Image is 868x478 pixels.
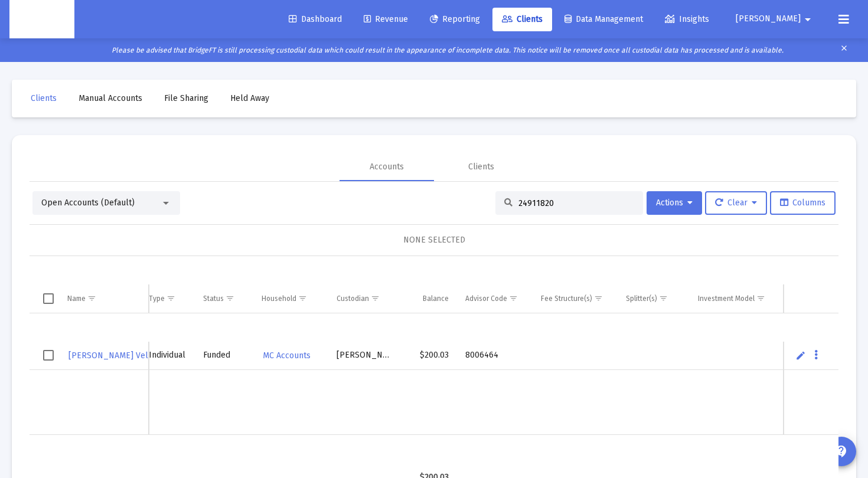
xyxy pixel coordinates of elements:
[21,87,66,110] a: Clients
[67,294,86,303] div: Name
[203,349,245,361] div: Funded
[43,350,54,361] div: Select row
[262,294,296,303] div: Household
[756,294,765,303] span: Show filter options for column 'Investment Model'
[364,14,408,24] span: Revenue
[31,93,57,103] span: Clients
[298,294,307,303] span: Show filter options for column 'Household'
[401,284,457,313] td: Column Balance
[770,191,836,215] button: Columns
[18,8,66,31] img: Dashboard
[655,8,719,31] a: Insights
[69,87,152,110] a: Manual Accounts
[541,294,592,303] div: Fee Structure(s)
[68,351,158,361] span: [PERSON_NAME] Velde
[263,351,311,361] span: MC Accounts
[518,198,634,208] input: Search
[698,294,755,303] div: Investment Model
[780,198,825,208] span: Columns
[659,294,668,303] span: Show filter options for column 'Splitter(s)'
[722,7,829,31] button: [PERSON_NAME]
[715,198,757,208] span: Clear
[555,8,652,31] a: Data Management
[626,294,657,303] div: Splitter(s)
[840,41,849,59] mat-icon: clear
[665,14,709,24] span: Insights
[337,294,369,303] div: Custodian
[594,294,603,303] span: Show filter options for column 'Fee Structure(s)'
[354,8,417,31] a: Revenue
[502,14,543,24] span: Clients
[468,161,494,173] div: Clients
[457,342,533,370] td: 8006464
[41,198,135,208] span: Open Accounts (Default)
[141,284,195,313] td: Column Type
[289,14,342,24] span: Dashboard
[226,294,234,303] span: Show filter options for column 'Status'
[141,342,195,370] td: Individual
[618,284,690,313] td: Column Splitter(s)
[328,284,400,313] td: Column Custodian
[801,8,815,31] mat-icon: arrow_drop_down
[164,93,208,103] span: File Sharing
[656,198,693,208] span: Actions
[279,8,351,31] a: Dashboard
[221,87,279,110] a: Held Away
[705,191,767,215] button: Clear
[149,294,165,303] div: Type
[155,87,218,110] a: File Sharing
[43,293,54,304] div: Select all
[370,161,404,173] div: Accounts
[87,294,96,303] span: Show filter options for column 'Name'
[564,14,643,24] span: Data Management
[401,342,457,370] td: $200.03
[203,294,224,303] div: Status
[690,284,784,313] td: Column Investment Model
[195,284,253,313] td: Column Status
[371,294,380,303] span: Show filter options for column 'Custodian'
[457,284,533,313] td: Column Advisor Code
[67,347,159,364] a: [PERSON_NAME] Velde
[420,8,490,31] a: Reporting
[39,234,829,246] div: NONE SELECTED
[492,8,552,31] a: Clients
[430,14,480,24] span: Reporting
[253,284,329,313] td: Column Household
[465,294,507,303] div: Advisor Code
[834,444,849,459] mat-icon: contact_support
[647,191,702,215] button: Actions
[112,46,784,54] i: Please be advised that BridgeFT is still processing custodial data which could result in the appe...
[533,284,618,313] td: Column Fee Structure(s)
[79,93,142,103] span: Manual Accounts
[509,294,518,303] span: Show filter options for column 'Advisor Code'
[328,342,400,370] td: [PERSON_NAME]
[230,93,269,103] span: Held Away
[736,14,801,24] span: [PERSON_NAME]
[167,294,175,303] span: Show filter options for column 'Type'
[262,347,312,364] a: MC Accounts
[423,294,449,303] div: Balance
[795,350,806,361] a: Edit
[59,284,149,313] td: Column Name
